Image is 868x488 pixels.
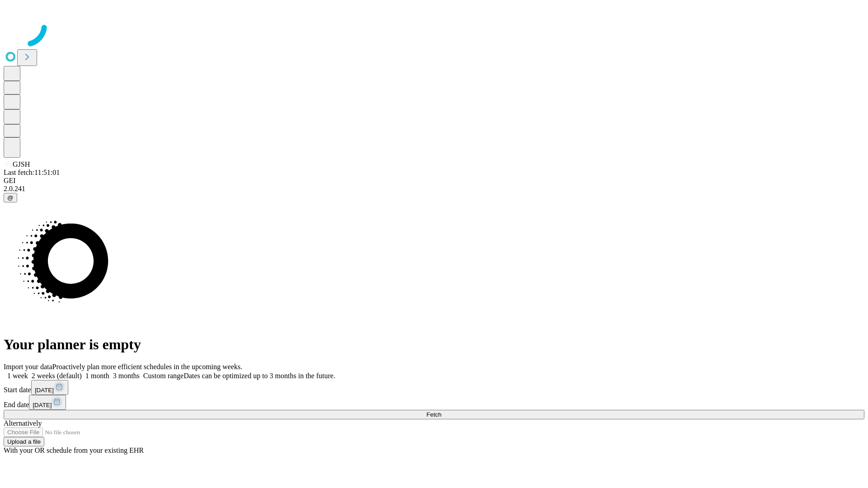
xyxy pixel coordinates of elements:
[426,411,441,418] span: Fetch
[35,387,54,394] span: [DATE]
[113,372,140,380] span: 3 months
[31,380,68,395] button: [DATE]
[4,410,864,419] button: Fetch
[4,419,42,427] span: Alternatively
[13,160,30,168] span: GJSH
[4,363,52,371] span: Import your data
[7,194,14,201] span: @
[184,372,335,380] span: Dates can be optimized up to 3 months in the future.
[4,395,864,410] div: End date
[33,402,52,408] span: [DATE]
[143,372,184,380] span: Custom range
[85,372,109,380] span: 1 month
[4,380,864,395] div: Start date
[7,372,28,380] span: 1 week
[32,372,82,380] span: 2 weeks (default)
[4,193,17,202] button: @
[52,363,242,371] span: Proactively plan more efficient schedules in the upcoming weeks.
[4,185,864,193] div: 2.0.241
[4,177,864,185] div: GEI
[29,395,66,410] button: [DATE]
[4,446,144,454] span: With your OR schedule from your existing EHR
[4,437,44,446] button: Upload a file
[4,336,864,353] h1: Your planner is empty
[4,169,60,176] span: Last fetch: 11:51:01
